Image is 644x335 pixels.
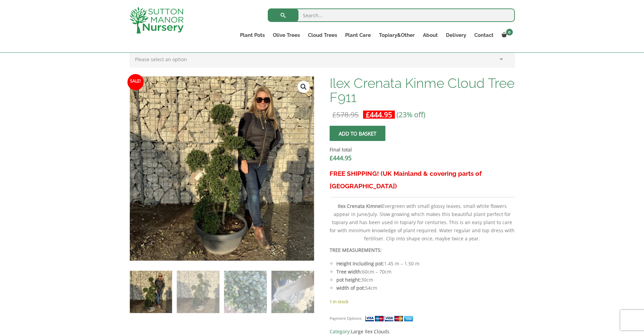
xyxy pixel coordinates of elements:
a: About [419,30,442,40]
img: Ilex Crenata Kinme Cloud Tree F911 - Image 3 [224,271,266,313]
img: logo [129,7,184,33]
img: Ilex Crenata Kinme Cloud Tree F911 - Image 2 [177,271,219,313]
bdi: 444.95 [366,110,392,119]
small: Payment Options: [330,316,362,321]
a: Large Ilex Clouds [351,328,389,335]
dt: Final total [330,146,515,154]
strong: width of pot: [336,285,365,291]
span: £ [332,110,336,119]
b: Ilex Crenata Kimnei [338,203,382,209]
a: 0 [498,30,515,40]
strong: Height including pot: [336,260,384,267]
a: Plant Pots [236,30,269,40]
a: Delivery [442,30,470,40]
span: Sale! [127,74,144,90]
li: 1.45 m – 1.50 m [336,260,515,268]
a: Contact [470,30,498,40]
a: Cloud Trees [304,30,341,40]
strong: Tree width: [336,268,362,275]
img: Ilex Crenata Kinme Cloud Tree F911 [130,271,172,313]
img: Ilex Crenata Kinme Cloud Tree F911 - Image 4 [271,271,314,313]
bdi: 444.95 [330,154,352,162]
strong: pot height: [336,277,361,283]
span: £ [330,154,333,162]
li: 54cm [336,284,515,292]
li: 60cm – 70cm [336,268,515,276]
span: (23% off) [397,110,425,119]
a: View full-screen image gallery [297,81,310,93]
h3: FREE SHIPPING! (UK Mainland & covering parts of [GEOGRAPHIC_DATA]) [330,167,515,192]
a: Olive Trees [269,30,304,40]
input: Search... [268,8,515,22]
bdi: 578.95 [332,110,359,119]
h1: Ilex Crenata Kinme Cloud Tree F911 [330,76,515,104]
p: Evergreen with small glossy leaves, small white flowers appear in June/July. Slow growing which m... [330,202,515,243]
span: £ [366,110,370,119]
a: Topiary&Other [375,30,419,40]
span: 0 [506,29,513,35]
img: payment supported [365,315,415,322]
li: 30cm [336,276,515,284]
a: Plant Care [341,30,375,40]
p: 1 in stock [330,297,515,306]
strong: TREE MEASUREMENTS: [330,247,382,253]
button: Add to basket [330,126,385,141]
